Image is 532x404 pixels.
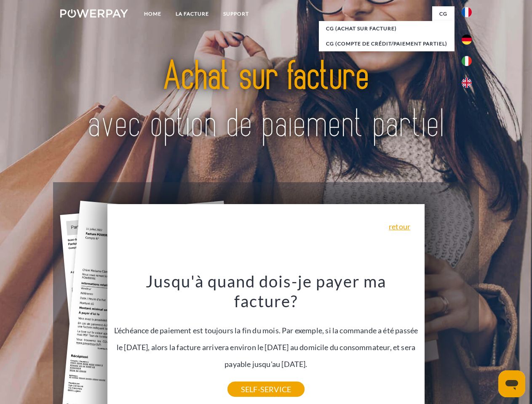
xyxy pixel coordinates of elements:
[432,6,454,21] a: CG
[168,6,216,21] a: LA FACTURE
[462,35,472,45] img: de
[462,7,472,17] img: fr
[60,9,128,18] img: logo-powerpay-white.svg
[462,56,472,66] img: it
[389,223,410,230] a: retour
[462,78,472,88] img: en
[216,6,256,21] a: Support
[319,21,454,36] a: CG (achat sur facture)
[498,370,525,397] iframe: Bouton de lancement de la fenêtre de messagerie
[137,6,168,21] a: Home
[227,382,305,397] a: SELF-SERVICE
[319,36,454,51] a: CG (Compte de crédit/paiement partiel)
[112,271,420,311] h3: Jusqu'à quand dois-je payer ma facture?
[112,271,420,389] div: L'échéance de paiement est toujours la fin du mois. Par exemple, si la commande a été passée le [...
[80,40,452,161] img: title-powerpay_fr.svg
